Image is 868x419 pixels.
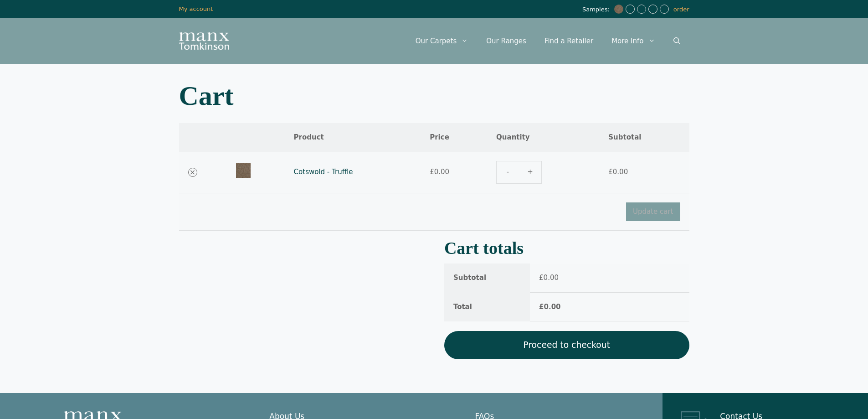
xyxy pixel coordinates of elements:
[535,27,602,55] a: Find a Retailer
[294,168,353,176] a: Cotswold - Truffle
[406,27,478,55] a: Our Carpets
[444,331,689,359] a: Proceed to checkout
[539,303,544,311] span: £
[285,123,421,152] th: Product
[582,6,612,14] span: Samples:
[444,293,530,322] th: Total
[430,168,449,176] bdi: 0.00
[179,82,689,109] h1: Cart
[188,168,197,177] a: Remove Cotswold - Truffle from cart
[673,6,689,13] a: order
[539,274,544,282] span: £
[421,123,487,152] th: Price
[602,27,664,55] a: More Info
[430,168,434,176] span: £
[608,168,628,176] bdi: 0.00
[236,163,251,178] img: Cotswold - Truffle
[406,27,689,55] nav: Primary
[599,123,689,152] th: Subtotal
[179,5,213,12] a: My account
[444,264,530,293] th: Subtotal
[626,202,680,221] button: Update cart
[664,27,689,55] a: Open Search Bar
[608,168,613,176] span: £
[614,5,623,14] img: Cotswold - Truffle
[477,27,535,55] a: Our Ranges
[444,242,689,255] h2: Cart totals
[487,123,599,152] th: Quantity
[179,32,229,50] img: Manx Tomkinson
[539,303,560,311] bdi: 0.00
[539,274,559,282] bdi: 0.00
